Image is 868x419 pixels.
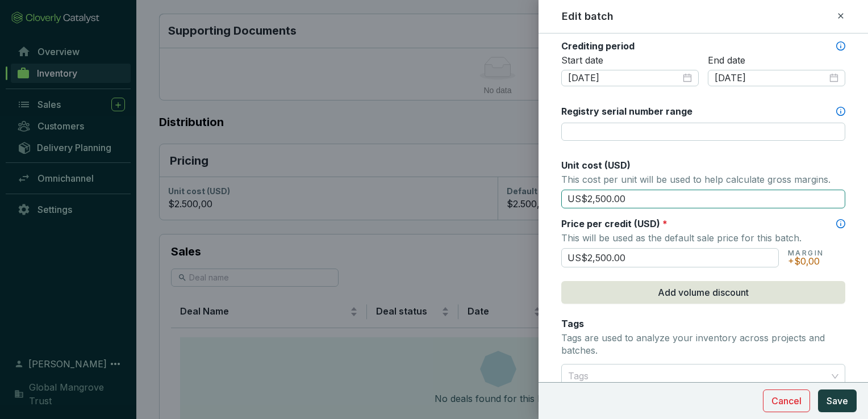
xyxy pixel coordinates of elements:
[568,72,681,85] input: Select date
[561,218,660,229] span: Price per credit (USD)
[715,72,827,85] input: Select date
[763,389,810,412] button: Cancel
[561,281,845,304] button: Add volume discount
[561,160,631,171] span: Unit cost (USD)
[561,40,635,52] label: Crediting period
[561,171,845,187] p: This cost per unit will be used to help calculate gross margins.
[827,394,848,408] span: Save
[708,55,845,67] p: End date
[561,317,584,330] label: Tags
[561,332,845,357] p: Tags are used to analyze your inventory across projects and batches.
[771,394,802,408] span: Cancel
[561,105,692,118] label: Registry serial number range
[788,258,824,265] p: +$0,00
[658,286,749,299] span: Add volume discount
[818,389,857,412] button: Save
[788,249,824,258] p: MARGIN
[561,55,699,67] p: Start date
[561,230,845,246] p: This will be used as the default sale price for this batch.
[562,9,614,24] h2: Edit batch
[561,190,845,209] input: Enter cost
